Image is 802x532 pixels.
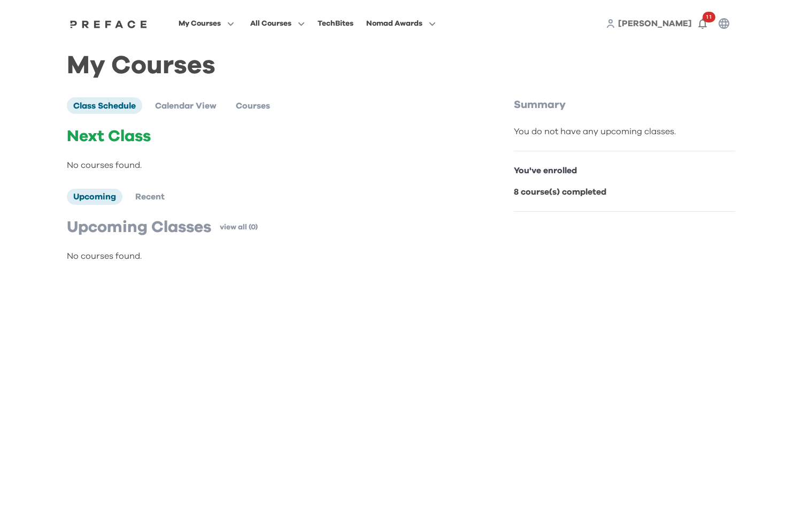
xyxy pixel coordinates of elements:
a: view all (0) [220,222,258,233]
span: Nomad Awards [366,17,422,30]
img: Preface Logo [67,20,150,28]
span: Recent [135,192,165,201]
span: 11 [703,12,715,22]
span: All Courses [250,17,291,30]
p: Upcoming Classes [67,218,211,237]
span: [PERSON_NAME] [618,19,692,28]
a: Preface Logo [67,19,150,28]
button: Nomad Awards [363,17,439,30]
p: Summary [514,97,735,112]
a: [PERSON_NAME] [618,17,692,30]
span: Upcoming [73,192,116,201]
p: You've enrolled [514,164,735,177]
span: Courses [236,102,270,110]
span: My Courses [179,17,221,30]
button: My Courses [175,17,237,30]
div: TechBites [318,17,353,30]
p: No courses found. [67,250,469,263]
div: You do not have any upcoming classes. [514,125,735,138]
span: Calendar View [155,102,217,110]
p: Next Class [67,127,469,146]
button: All Courses [247,17,308,30]
b: 8 course(s) completed [514,188,606,196]
h1: My Courses [67,60,735,72]
span: Class Schedule [73,102,136,110]
p: No courses found. [67,159,469,172]
button: 11 [692,13,713,34]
